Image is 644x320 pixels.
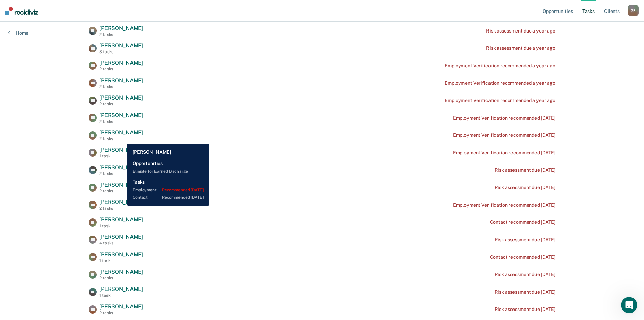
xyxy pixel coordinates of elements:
div: Risk assessment due [DATE] [495,306,555,312]
div: 2 tasks [99,32,143,37]
div: Employment Verification recommended [DATE] [453,132,555,138]
button: GR [628,5,639,16]
div: Contact recommended [DATE] [490,254,555,260]
span: [PERSON_NAME] [99,42,143,49]
div: 1 task [99,293,143,298]
span: [PERSON_NAME] [99,129,143,136]
div: 1 task [99,258,143,263]
div: 2 tasks [99,276,143,280]
div: Employment Verification recommended a year ago [445,98,555,103]
div: Risk assessment due [DATE] [495,289,555,295]
span: [PERSON_NAME] [99,147,143,153]
div: Employment Verification recommended [DATE] [453,115,555,121]
div: Employment Verification recommended [DATE] [453,150,555,156]
div: 2 tasks [99,102,143,106]
div: Risk assessment due [DATE] [495,185,555,190]
div: 2 tasks [99,119,143,124]
span: [PERSON_NAME] [99,251,143,258]
span: [PERSON_NAME] [99,60,143,66]
div: 3 tasks [99,49,143,54]
div: G R [628,5,639,16]
span: [PERSON_NAME] [99,199,143,205]
div: Risk assessment due a year ago [486,28,555,34]
span: [PERSON_NAME] [99,234,143,240]
span: [PERSON_NAME] [99,286,143,292]
div: 2 tasks [99,84,143,89]
span: [PERSON_NAME] [99,112,143,119]
div: Risk assessment due a year ago [486,45,555,51]
div: 1 task [99,223,143,228]
div: 2 tasks [99,189,143,193]
span: [PERSON_NAME] [99,77,143,84]
div: 4 tasks [99,241,143,246]
span: [PERSON_NAME] [99,94,143,101]
span: [PERSON_NAME] [99,164,143,171]
span: [PERSON_NAME] [99,25,143,31]
div: Employment Verification recommended [DATE] [453,202,555,208]
div: 1 task [99,154,143,158]
div: Employment Verification recommended a year ago [445,80,555,86]
div: 2 tasks [99,206,143,211]
div: Risk assessment due [DATE] [495,272,555,277]
div: Contact recommended [DATE] [490,219,555,225]
div: 2 tasks [99,311,143,315]
a: Home [8,30,28,36]
span: [PERSON_NAME] [99,269,143,275]
div: Employment Verification recommended a year ago [445,63,555,69]
div: 2 tasks [99,136,143,141]
div: 2 tasks [99,67,143,71]
span: [PERSON_NAME] [99,216,143,223]
span: [PERSON_NAME] [99,182,143,188]
span: [PERSON_NAME] [99,303,143,310]
div: Risk assessment due [DATE] [495,237,555,243]
iframe: Intercom live chat [621,297,637,313]
img: Recidiviz [5,7,38,15]
div: 2 tasks [99,171,143,176]
div: Risk assessment due [DATE] [495,167,555,173]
